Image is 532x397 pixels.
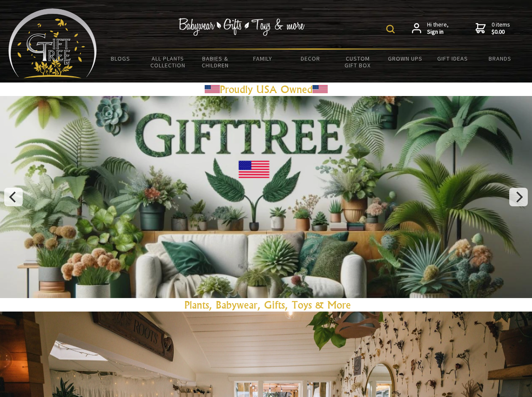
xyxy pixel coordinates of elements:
a: Brands [476,50,524,67]
a: All Plants Collection [144,50,192,74]
strong: Sign in [427,28,449,36]
strong: $0.00 [492,28,510,36]
a: Grown Ups [381,50,429,67]
a: Hi there,Sign in [412,21,449,36]
img: product search [386,25,395,33]
a: Proudly USA Owned [220,83,313,96]
button: Next [509,188,528,206]
a: Decor [286,50,334,67]
a: Babies & Children [192,50,239,74]
img: Babywear - Gifts - Toys & more [179,18,305,36]
span: 0 items [492,21,510,36]
button: Previous [4,188,23,206]
img: Babyware - Gifts - Toys and more... [8,8,97,78]
a: Custom Gift Box [334,50,382,74]
a: Plants, Babywear, Gifts, Toys & Mor [184,298,346,311]
a: Family [239,50,287,67]
a: Gift Ideas [429,50,476,67]
a: 0 items$0.00 [476,21,510,36]
span: Hi there, [427,21,449,36]
a: BLOGS [97,50,144,67]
